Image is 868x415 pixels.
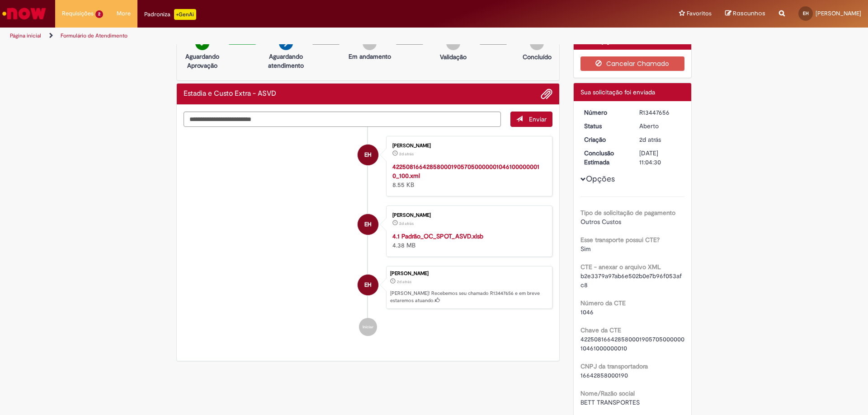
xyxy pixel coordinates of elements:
[440,52,467,61] p: Validação
[62,9,94,18] span: Requisições
[392,213,543,218] div: [PERSON_NAME]
[349,52,391,61] p: Em andamento
[397,279,411,284] time: 26/08/2025 11:04:25
[639,135,661,144] time: 26/08/2025 11:04:25
[577,108,633,117] dt: Número
[390,290,547,304] p: [PERSON_NAME]! Recebemos seu chamado R13447656 e em breve estaremos atuando.
[580,263,661,271] b: CTE - anexar o arquivo XML
[392,232,543,250] div: 4.38 MB
[580,362,648,370] b: CNPJ da transportadora
[580,236,660,244] b: Esse transporte possui CTE?
[358,214,378,235] div: Eduardo Botelho Hoepers
[117,9,131,18] span: More
[61,32,127,39] a: Formulário de Atendimento
[399,151,414,157] time: 26/08/2025 11:01:46
[399,221,414,226] span: 2d atrás
[95,10,103,18] span: 2
[577,135,633,144] dt: Criação
[523,52,552,61] p: Concluído
[725,9,765,18] a: Rascunhos
[184,266,552,309] li: Eduardo Botelho Hoepers
[399,221,414,226] time: 26/08/2025 10:55:53
[580,56,685,71] button: Cancelar Chamado
[10,32,41,39] a: Página inicial
[580,308,594,316] span: 1046
[541,88,552,100] button: Adicionar anexos
[580,218,621,226] span: Outros Custos
[577,121,633,131] dt: Status
[580,272,682,289] span: b2e3379a97ab6e502b0e7b96f053afc8
[580,299,626,307] b: Número da CTE
[803,10,809,16] span: EH
[184,90,276,98] h2: Estadia e Custo Extra - ASVD Histórico de tíquete
[364,214,372,235] span: EH
[580,335,684,352] span: 42250816642858000190570500000010461000000010
[529,115,547,123] span: Enviar
[397,279,411,284] span: 2d atrás
[733,9,765,18] span: Rascunhos
[392,232,483,240] a: 4.1 Padrão_OC_SPOT_ASVD.xlsb
[1,5,47,23] img: ServiceNow
[392,163,539,180] a: 42250816642858000190570500000010461000000010_100.xml
[399,151,414,157] span: 2d atrás
[510,112,552,127] button: Enviar
[580,371,628,379] span: 16642858000190
[392,143,543,149] div: [PERSON_NAME]
[816,9,861,17] span: [PERSON_NAME]
[639,135,681,144] div: 26/08/2025 11:04:25
[639,149,681,167] div: [DATE] 11:04:30
[180,52,224,70] p: Aguardando Aprovação
[358,145,378,165] div: Eduardo Botelho Hoepers
[687,9,712,18] span: Favoritos
[390,271,547,276] div: [PERSON_NAME]
[392,162,543,189] div: 8.55 KB
[580,389,635,397] b: Nome/Razão social
[184,112,501,127] textarea: Digite sua mensagem aqui...
[580,398,640,406] span: BETT TRANSPORTES
[364,144,372,166] span: EH
[580,88,655,96] span: Sua solicitação foi enviada
[580,245,591,253] span: Sim
[364,274,372,296] span: EH
[184,127,552,345] ul: Histórico de tíquete
[639,135,661,144] span: 2d atrás
[144,9,196,20] div: Padroniza
[7,28,572,44] ul: Trilhas de página
[580,209,675,217] b: Tipo de solicitação de pagamento
[174,9,196,20] p: +GenAi
[639,108,681,117] div: R13447656
[577,149,633,167] dt: Conclusão Estimada
[264,52,308,70] p: Aguardando atendimento
[358,275,378,295] div: Eduardo Botelho Hoepers
[580,326,621,334] b: Chave da CTE
[639,121,681,131] div: Aberto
